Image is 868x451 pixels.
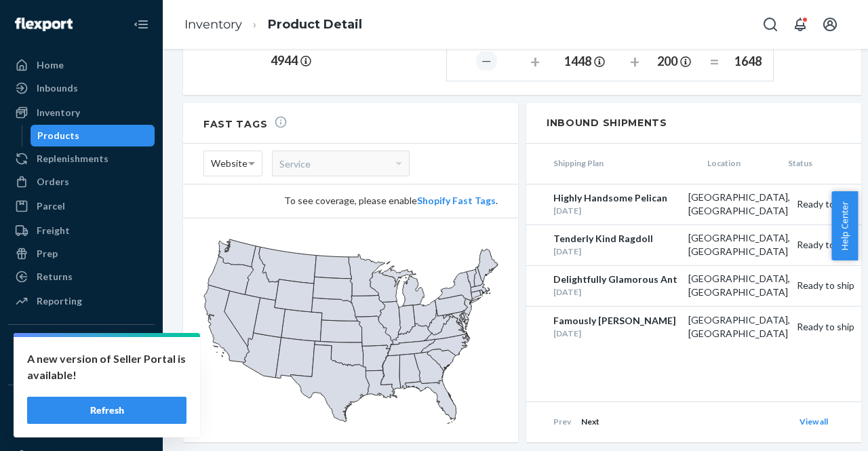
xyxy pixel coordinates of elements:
[682,272,790,299] div: [GEOGRAPHIC_DATA], [GEOGRAPHIC_DATA]
[8,77,155,99] a: Inbounds
[553,328,682,339] div: [DATE]
[31,125,155,146] a: Products
[526,225,861,266] a: Tenderly Kind Ragdoll[DATE][GEOGRAPHIC_DATA], [GEOGRAPHIC_DATA]Ready to ship
[790,197,861,211] div: Ready to ship
[8,102,155,123] a: Inventory
[8,396,155,418] button: Fast Tags
[417,195,496,206] a: Shopify Fast Tags
[8,290,155,312] a: Reporting
[37,129,79,142] div: Products
[553,205,682,216] div: [DATE]
[733,53,763,71] div: 1648
[37,152,108,165] div: Replenishments
[37,175,69,189] div: Orders
[630,50,639,74] div: +
[553,232,682,246] div: Tenderly Kind Ragdoll
[682,191,790,218] div: [GEOGRAPHIC_DATA], [GEOGRAPHIC_DATA]
[526,307,861,347] a: Famously [PERSON_NAME][DATE][GEOGRAPHIC_DATA], [GEOGRAPHIC_DATA]Ready to ship
[790,238,861,252] div: Ready to ship
[8,171,155,193] a: Orders
[526,184,861,225] a: Highly Handsome Pelican[DATE][GEOGRAPHIC_DATA], [GEOGRAPHIC_DATA]Ready to ship
[127,11,155,38] button: Close Navigation
[184,17,242,32] a: Inventory
[271,52,311,70] div: 4944
[8,336,155,357] button: Integrations
[8,220,155,241] a: Freight
[8,195,155,217] a: Parcel
[787,11,814,38] button: Open notifications
[831,191,858,260] button: Help Center
[37,294,82,308] div: Reporting
[682,231,790,258] div: [GEOGRAPHIC_DATA], [GEOGRAPHIC_DATA]
[553,286,682,298] div: [DATE]
[553,191,682,205] div: Highly Handsome Pelican
[37,199,65,213] div: Parcel
[553,273,682,286] div: Delightfully Glamorous Ant
[37,270,73,283] div: Returns
[268,17,362,32] a: Product Detail
[15,18,73,31] img: Flexport logo
[8,363,155,379] a: Add Integration
[701,157,781,169] span: Location
[581,416,599,427] span: Next
[790,279,861,292] div: Ready to ship
[273,151,409,176] div: Service
[553,314,682,328] div: Famously [PERSON_NAME]
[816,11,844,38] button: Open account menu
[37,106,80,119] div: Inventory
[800,416,828,427] a: View all
[526,103,861,144] h2: Inbound Shipments
[37,247,58,260] div: Prep
[757,11,784,38] button: Open Search Box
[37,224,70,237] div: Freight
[682,313,790,340] div: [GEOGRAPHIC_DATA], [GEOGRAPHIC_DATA]
[709,50,719,74] div: =
[27,351,186,383] p: A new version of Seller Portal is available!
[553,53,616,71] div: 1448
[553,416,571,427] span: Prev
[526,266,861,307] a: Delightfully Glamorous Ant[DATE][GEOGRAPHIC_DATA], [GEOGRAPHIC_DATA]Ready to ship
[174,5,373,45] ol: breadcrumbs
[37,58,64,72] div: Home
[8,266,155,288] a: Returns
[203,115,288,130] h2: Fast Tags
[476,52,497,70] div: ―
[790,320,861,334] div: Ready to ship
[8,243,155,264] a: Prep
[653,53,696,71] div: 200
[203,194,498,208] div: To see coverage, please enable .
[8,423,155,439] a: Add Fast Tag
[37,81,78,95] div: Inbounds
[530,50,540,74] div: +
[8,54,155,76] a: Home
[526,157,701,169] span: Shipping Plan
[553,246,682,257] div: [DATE]
[27,397,186,424] button: Refresh
[211,152,248,175] span: Website
[781,157,862,169] span: Status
[8,148,155,170] a: Replenishments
